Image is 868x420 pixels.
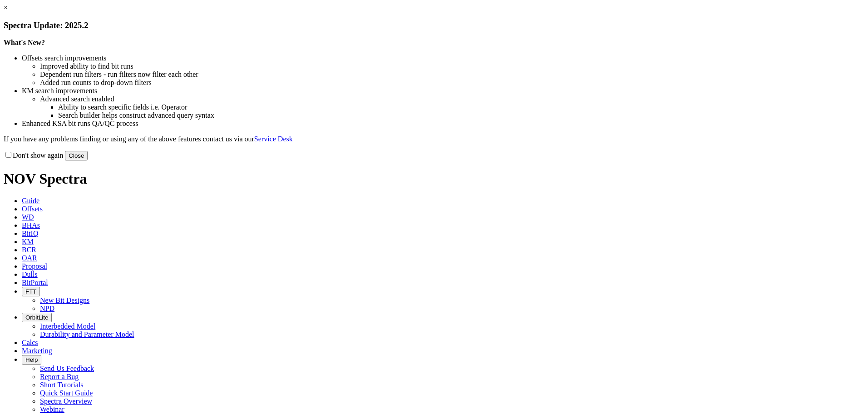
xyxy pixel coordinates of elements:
span: KM [22,238,34,245]
span: BHAs [22,221,40,229]
li: KM search improvements [22,87,864,95]
li: Offsets search improvements [22,54,864,62]
span: BCR [22,246,36,254]
li: Enhanced KSA bit runs QA/QC process [22,120,864,128]
span: Calcs [22,339,38,346]
li: Search builder helps construct advanced query syntax [58,111,864,120]
a: × [4,4,8,11]
span: OrbitLite [25,314,48,321]
li: Ability to search specific fields i.e. Operator [58,103,864,111]
span: Guide [22,197,39,205]
span: Offsets [22,205,43,213]
span: BitIQ [22,230,38,237]
span: BitPortal [22,279,48,286]
label: Don't show again [4,151,63,159]
h1: NOV Spectra [4,170,864,187]
button: Close [65,151,88,160]
span: Marketing [22,347,52,355]
strong: What's New? [4,39,45,46]
span: OAR [22,254,37,262]
p: If you have any problems finding or using any of the above features contact us via our [4,135,864,143]
a: New Bit Designs [40,296,89,304]
a: Spectra Overview [40,397,92,405]
a: Service Desk [254,135,293,143]
a: Report a Bug [40,373,79,380]
span: Dulls [22,270,38,278]
h3: Spectra Update: 2025.2 [4,20,864,30]
a: Durability and Parameter Model [40,330,134,338]
span: Help [25,356,38,363]
a: Webinar [40,405,64,413]
span: FTT [25,288,36,295]
li: Advanced search enabled [40,95,864,103]
li: Added run counts to drop-down filters [40,79,864,87]
span: WD [22,213,34,221]
a: NPD [40,305,54,312]
li: Improved ability to find bit runs [40,62,864,70]
span: Proposal [22,262,47,270]
input: Don't show again [5,152,11,158]
li: Dependent run filters - run filters now filter each other [40,70,864,79]
a: Send Us Feedback [40,365,94,372]
a: Short Tutorials [40,381,84,389]
a: Quick Start Guide [40,389,93,397]
a: Interbedded Model [40,322,95,330]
